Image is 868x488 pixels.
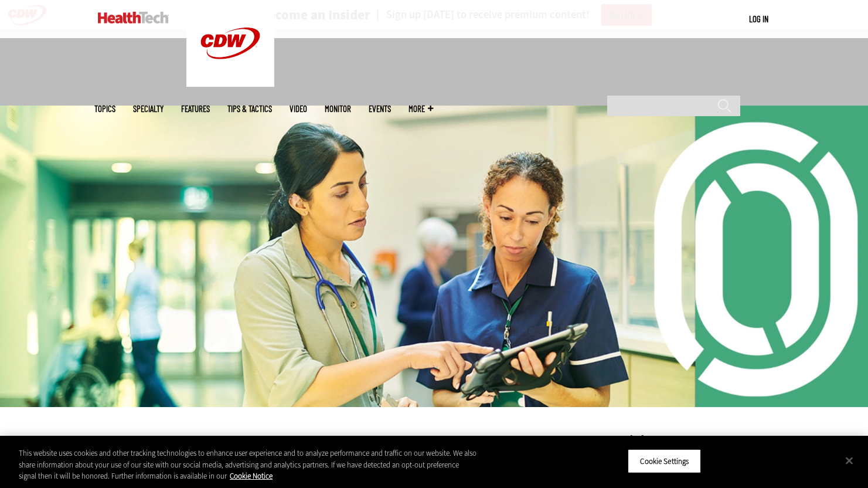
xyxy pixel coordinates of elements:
span: Topics [94,104,115,113]
div: This website uses cookies and other tracking technologies to enhance user experience and to analy... [19,448,478,482]
button: Close [836,448,862,473]
a: Events [369,104,391,113]
span: Specialty [133,104,164,113]
button: Cookie Settings [628,449,701,473]
h3: Latest Articles [568,433,744,448]
a: Features [181,104,210,113]
a: Video [290,104,307,113]
a: Tips & Tactics [227,104,272,113]
a: Log in [749,13,768,24]
a: MonITor [325,104,351,113]
a: More information about your privacy [230,471,273,481]
a: CDW [186,77,274,90]
img: Home [98,12,169,23]
div: User menu [749,13,768,25]
div: » [112,433,537,443]
span: More [409,104,433,113]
